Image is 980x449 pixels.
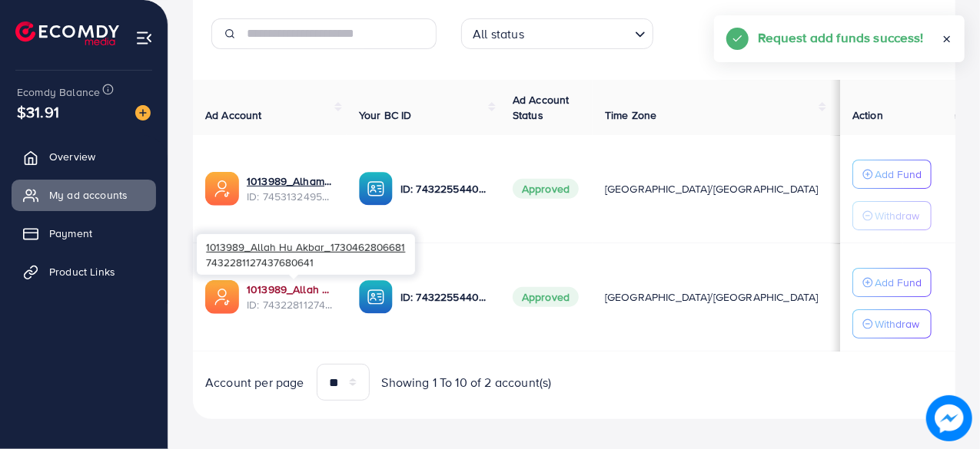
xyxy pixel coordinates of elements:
p: Withdraw [875,206,919,225]
span: Product Links [49,264,115,279]
a: Overview [12,141,156,172]
span: Showing 1 To 10 of 2 account(s) [382,374,552,391]
span: Time Zone [605,107,656,123]
span: [GEOGRAPHIC_DATA]/[GEOGRAPHIC_DATA] [605,289,819,305]
img: image [931,400,968,437]
span: All status [470,23,527,45]
a: 1013989_Allah Hu Akbar_1730462806681 [247,282,334,297]
div: <span class='underline'>1013989_Alhamdulillah_1735317642286</span></br>7453132495568388113 [247,173,334,205]
img: ic-ba-acc.ded83a64.svg [359,172,393,206]
img: ic-ads-acc.e4c84228.svg [205,280,239,314]
img: logo [15,21,119,45]
p: Add Fund [875,273,922,292]
button: Add Fund [852,268,932,297]
span: My ad accounts [49,187,128,203]
p: Add Fund [875,165,922,183]
span: Ad Account [205,107,262,123]
span: Account per page [205,374,304,391]
span: 1013989_Allah Hu Akbar_1730462806681 [206,239,405,254]
span: ID: 7453132495568388113 [247,189,334,204]
span: Payment [49,226,92,241]
p: Withdraw [875,315,919,333]
span: Ad Account Status [513,92,570,123]
button: Withdraw [852,201,932,230]
img: image [135,105,151,121]
a: Payment [12,218,156,249]
button: Add Fund [852,160,932,189]
span: Approved [513,287,579,307]
a: My ad accounts [12,180,156,210]
div: 7432281127437680641 [197,234,415,275]
span: ID: 7432281127437680641 [247,297,334,312]
input: Search for option [529,20,629,45]
div: Search for option [461,18,653,49]
img: ic-ads-acc.e4c84228.svg [205,172,239,206]
p: ID: 7432255440681041937 [400,288,488,306]
span: [GEOGRAPHIC_DATA]/[GEOGRAPHIC_DATA] [605,181,819,196]
span: Approved [513,179,579,199]
button: Withdraw [852,309,932,338]
p: ID: 7432255440681041937 [400,180,488,198]
span: Ecomdy Balance [17,84,100,100]
img: menu [135,29,153,47]
span: Action [852,107,883,123]
h5: Request add funds success! [758,28,924,48]
a: 1013989_Alhamdulillah_1735317642286 [247,173,334,189]
span: $31.91 [15,97,61,127]
a: Product Links [12,256,156,287]
span: Overview [49,149,95,164]
span: Your BC ID [359,107,412,123]
img: ic-ba-acc.ded83a64.svg [359,280,393,314]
